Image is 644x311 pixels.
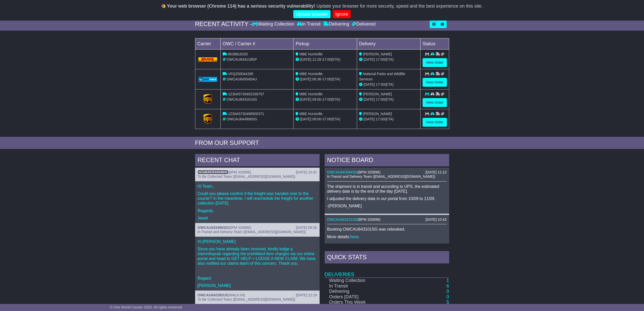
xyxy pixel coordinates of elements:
div: ( ) [198,170,317,174]
div: ( ) [198,293,317,297]
p: I adjusted the delivery date in our portal from 10/09 to 11/09. [327,196,447,201]
p: Since you have already been invoiced, kindly lodge a claim/dispute regarding the prohibited item ... [198,247,317,266]
div: Waiting Collection [252,21,295,27]
span: OWCAU644906SG [226,117,257,121]
span: [DATE] [300,57,311,61]
span: 17:00 [322,77,331,81]
a: Update browser [293,10,330,18]
span: In Transit and Delivery Team ([EMAIL_ADDRESS][DOMAIN_NAME]) [327,174,435,179]
td: Deliveries [325,265,449,278]
span: BPM 320896 [230,170,250,174]
span: [DATE] [300,97,311,101]
span: To Be Collected Team ([EMAIL_ADDRESS][DOMAIN_NAME]) [198,174,295,179]
span: [PERSON_NAME] [363,92,392,96]
td: Waiting Collection [325,278,400,283]
span: 09:00 [312,117,321,121]
span: 17:00 [322,117,331,121]
a: 5 [446,300,449,305]
div: Quick Stats [325,251,449,265]
a: View Order [423,98,447,107]
span: 1Z30A5730492336757 [228,92,264,96]
td: Orders [DATE] [325,294,400,300]
div: RECENT CHAT [195,154,320,168]
p: Could you please confirm if the freight was handed over to the courier? In the meantime, I will r... [198,191,317,206]
p: Jewel [198,216,317,220]
img: GetCarrierServiceLogo [198,77,217,82]
p: Booking OWCAU643101SG was rebooked. [327,227,447,232]
div: (ETA) [359,117,418,122]
span: MBE Hurstville [299,72,323,76]
span: BPM 320896 [359,217,379,221]
a: OWCAU633396SG [198,226,228,230]
p: [PERSON_NAME] [198,283,317,288]
td: Status [420,38,449,49]
div: - (ETA) [296,97,355,102]
p: Hi Team, [198,184,317,189]
img: DHL.png [198,57,217,61]
a: 6 [446,283,449,288]
span: 17:00 [322,57,331,61]
span: 17:00 [376,117,385,121]
div: (ETA) [359,57,418,62]
p: More details: . [327,234,447,239]
div: - (ETA) [296,117,355,122]
td: Pickup [294,38,357,49]
span: [DATE] [364,117,375,121]
p: Regard [198,276,317,281]
td: Carrier [195,38,220,49]
span: [PERSON_NAME] [363,52,392,56]
div: (ETA) [359,82,418,87]
span: OWCAU643101SG [226,97,257,101]
span: 08:36 [312,77,321,81]
a: 1 [446,278,449,283]
div: - (ETA) [296,57,355,62]
span: WALK-IN [229,293,244,297]
span: 8038818325 [228,52,248,56]
div: ( ) [327,170,447,174]
span: BPM 320896 [359,170,379,174]
img: GetCarrierServiceLogo [203,114,212,124]
a: OWCAU642382US [198,293,228,297]
span: 1Z30A5730498500371 [228,112,264,116]
td: Delivery [357,38,420,49]
span: To Be Collected Team ([EMAIL_ADDRESS][DOMAIN_NAME]) [198,297,295,301]
span: OWCAU644118NP [226,57,257,61]
div: ( ) [198,226,317,230]
div: Delivered [350,21,376,27]
div: RECENT ACTIVITY - [195,20,252,28]
span: OWCAU645045AU [226,77,257,81]
div: - (ETA) [296,77,355,82]
p: Regards, [198,208,317,213]
a: OWCAU643094SG [327,170,358,174]
a: here [350,235,358,239]
span: [DATE] [364,97,375,101]
p: -[PERSON_NAME] [327,204,447,208]
span: [DATE] [300,77,311,81]
span: National Parks and Wildlife Services [359,72,405,81]
div: [DATE] 12:18 [296,293,317,297]
span: 09:00 [312,97,321,101]
a: 0 [446,294,449,299]
span: 17:00 [376,57,385,61]
span: [PERSON_NAME] [363,112,392,116]
div: ( ) [327,217,447,222]
span: 17:00 [322,97,331,101]
span: Update your browser for more security, speed and the best experience on this site. [316,4,483,9]
img: GetCarrierServiceLogo [203,94,212,104]
span: VFQZ50044395 [228,72,253,76]
span: MBE Hurstville [299,92,323,96]
a: Ignore [333,10,351,18]
div: [DATE] 10:43 [425,217,446,222]
a: View Order [423,78,447,87]
span: [DATE] [364,57,375,61]
span: [DATE] [364,82,375,86]
span: [DATE] [300,117,311,121]
div: [DATE] 10:42 [296,170,317,174]
div: FROM OUR SUPPORT [195,139,449,147]
span: MBE Hurstville [299,52,323,56]
span: MBE Hurstville [299,112,323,116]
a: View Order [423,58,447,67]
p: The shipment is in transit and according to UPS, the estimated delivery date is by the end of the... [327,184,447,194]
div: [DATE] 09:26 [296,226,317,230]
a: OWCAU643101SG [327,217,358,221]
